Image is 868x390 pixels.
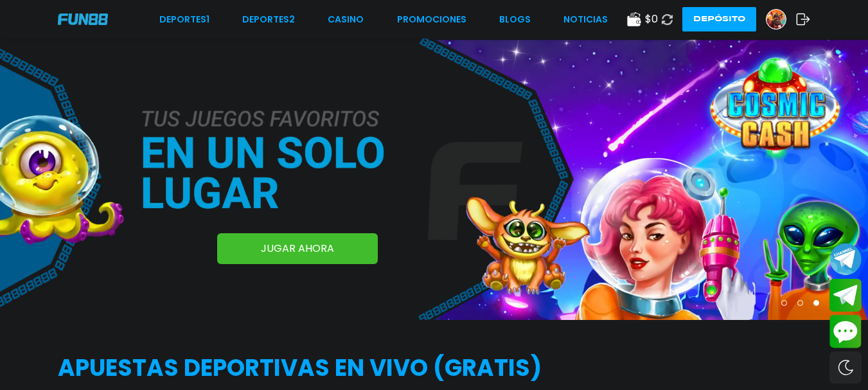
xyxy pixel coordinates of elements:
h2: APUESTAS DEPORTIVAS EN VIVO (gratis) [58,351,810,386]
a: CASINO [328,13,364,26]
a: Avatar [766,9,796,30]
img: Company Logo [58,13,108,24]
a: JUGAR AHORA [217,233,378,264]
a: Promociones [397,13,466,26]
img: Avatar [766,10,786,29]
a: Deportes1 [159,13,209,26]
a: BLOGS [499,13,531,26]
a: NOTICIAS [563,13,608,26]
button: Depósito [682,7,756,31]
a: Deportes2 [242,13,295,26]
span: $ 0 [645,12,658,27]
iframe: Chat [645,200,858,380]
